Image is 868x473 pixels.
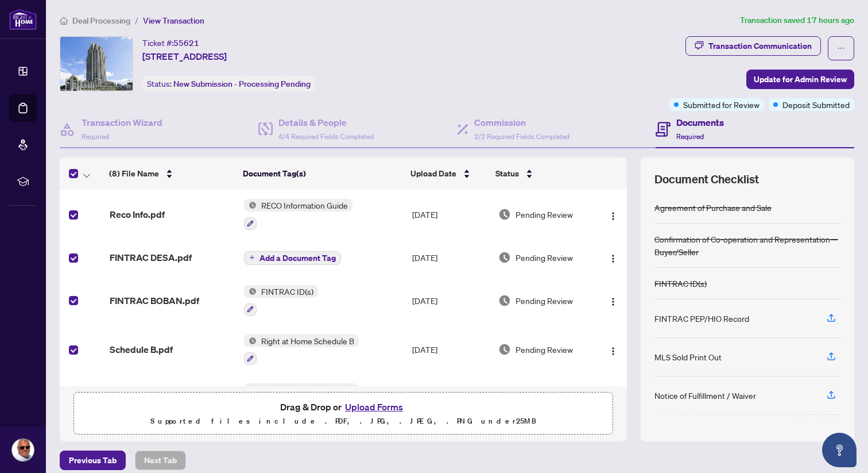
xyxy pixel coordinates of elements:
button: Add a Document Tag [244,251,341,265]
th: Status [491,157,594,190]
span: 55621 [173,38,199,48]
img: Logo [609,254,618,263]
span: FINTRAC BOBAN.pdf [110,294,199,307]
img: Status Icon [244,334,257,347]
img: Logo [609,347,618,356]
button: Open asap [822,433,857,467]
span: View Transaction [143,16,204,26]
span: home [60,17,68,25]
td: [DATE] [408,190,493,239]
span: Deposit Submitted [782,98,850,111]
div: Notice of Fulfillment / Waiver [654,389,756,402]
span: Right at Home Schedule B [257,334,359,347]
span: Previous Tab [69,451,117,470]
span: plus [249,255,255,260]
span: Offer Summary Document [257,383,359,396]
span: Pending Review [516,343,573,356]
img: Status Icon [244,199,257,211]
button: Status IconFINTRAC ID(s) [244,285,318,316]
td: [DATE] [408,325,493,375]
button: Update for Admin Review [746,70,854,89]
span: Pending Review [516,251,573,264]
span: Reco Info.pdf [110,207,165,221]
button: Next Tab [135,451,186,470]
span: Upload Date [410,167,456,180]
span: Required [82,132,109,141]
th: Document Tag(s) [238,157,405,190]
span: Deal Processing [72,16,130,26]
td: [DATE] [408,374,493,424]
button: Upload Forms [342,399,406,414]
span: Add a Document Tag [259,254,336,262]
span: FINTRAC DESA.pdf [110,251,192,264]
th: (8) File Name [104,157,238,190]
span: New Submission - Processing Pending [173,79,311,89]
div: FINTRAC PEP/HIO Record [654,312,749,325]
img: Logo [609,297,618,306]
span: Document Checklist [654,171,759,187]
td: [DATE] [408,276,493,325]
span: Schedule B.pdf [110,343,173,356]
span: Pending Review [516,208,573,221]
h4: Documents [676,116,724,129]
li: / [135,14,138,27]
img: Document Status [498,343,511,356]
h4: Details & People [278,116,374,129]
button: Status IconOffer Summary Document [244,383,359,414]
span: Status [495,167,519,180]
div: Transaction Communication [708,37,812,55]
button: Logo [604,340,622,359]
button: Add a Document Tag [244,250,341,265]
img: Document Status [498,294,511,307]
td: [DATE] [408,239,493,276]
button: Logo [604,205,622,224]
span: Submitted for Review [683,98,759,111]
span: 2/2 Required Fields Completed [474,132,569,141]
img: Profile Icon [12,439,34,461]
img: Document Status [498,251,511,264]
button: Previous Tab [60,451,126,470]
span: Pending Review [516,294,573,307]
span: Required [676,132,704,141]
article: Transaction saved 17 hours ago [740,14,854,27]
th: Upload Date [406,157,491,190]
div: Ticket #: [142,36,199,49]
button: Status IconRECO Information Guide [244,199,352,230]
button: Logo [604,248,622,267]
div: Confirmation of Co-operation and Representation—Buyer/Seller [654,233,840,258]
button: Transaction Communication [685,36,821,56]
img: IMG-W12349406_1.jpg [60,37,133,91]
span: Drag & Drop orUpload FormsSupported files include .PDF, .JPG, .JPEG, .PNG under25MB [74,393,613,435]
h4: Commission [474,116,569,129]
span: Drag & Drop or [280,399,406,414]
span: ellipsis [837,44,845,52]
button: Logo [604,291,622,310]
img: Logo [609,211,618,221]
img: logo [9,9,37,30]
span: (8) File Name [109,167,159,180]
div: MLS Sold Print Out [654,351,722,363]
div: FINTRAC ID(s) [654,277,707,290]
span: [STREET_ADDRESS] [142,49,227,63]
span: RECO Information Guide [257,199,352,211]
p: Supported files include .PDF, .JPG, .JPEG, .PNG under 25 MB [81,414,606,428]
img: Status Icon [244,383,257,396]
span: Update for Admin Review [754,70,847,89]
div: Agreement of Purchase and Sale [654,201,772,214]
div: Status: [142,76,315,91]
button: Status IconRight at Home Schedule B [244,334,359,366]
span: 4/4 Required Fields Completed [278,132,374,141]
h4: Transaction Wizard [82,116,162,129]
img: Document Status [498,208,511,221]
span: FINTRAC ID(s) [257,285,318,298]
img: Status Icon [244,285,257,298]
